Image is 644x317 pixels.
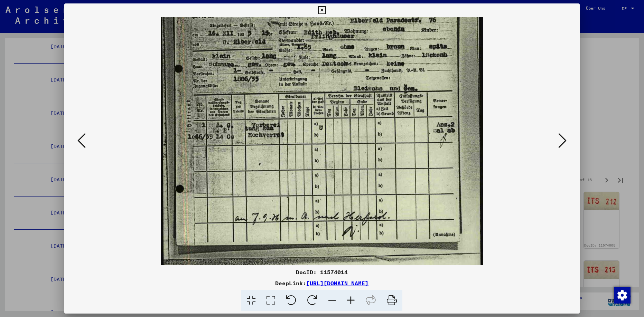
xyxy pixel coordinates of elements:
div: DeepLink: [64,279,579,287]
a: [URL][DOMAIN_NAME] [306,280,368,287]
img: Zustimmung ändern [614,287,631,304]
div: Zustimmung ändern [614,287,630,303]
div: DocID: 11574014 [64,268,579,276]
